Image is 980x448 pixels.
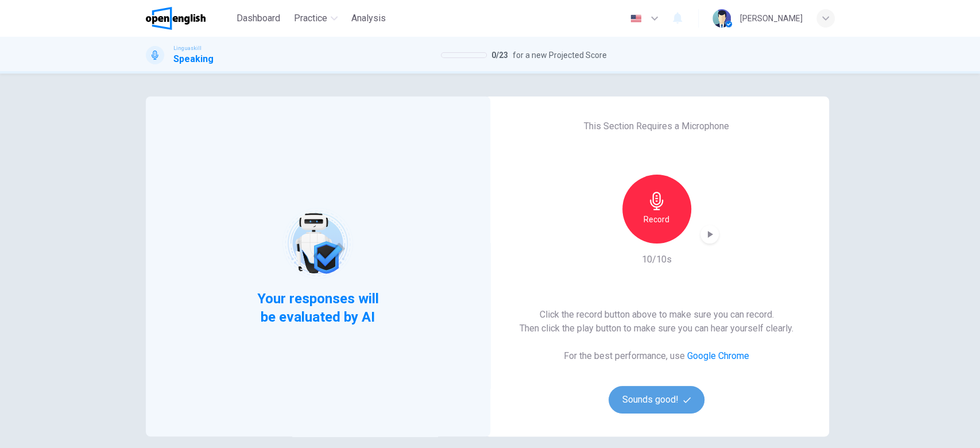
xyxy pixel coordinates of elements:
button: Practice [289,8,342,29]
a: OpenEnglish logo [146,7,233,30]
span: Your responses will be evaluated by AI [248,289,388,326]
img: Profile picture [712,9,731,28]
button: Analysis [347,8,390,29]
span: Analysis [351,11,386,25]
a: Google Chrome [687,350,749,361]
span: 0 / 23 [491,48,508,62]
span: Linguaskill [173,44,202,52]
h6: Click the record button above to make sure you can record. Then click the play button to make sur... [520,308,793,335]
button: Sounds good! [609,386,705,414]
div: [PERSON_NAME] [740,11,803,25]
img: OpenEnglish logo [146,7,206,30]
span: Dashboard [237,11,280,25]
button: Dashboard [232,8,285,29]
h6: This Section Requires a Microphone [584,119,729,133]
img: en [629,14,643,23]
h1: Speaking [173,52,214,66]
h6: For the best performance, use [564,349,749,363]
span: for a new Projected Score [513,48,607,62]
button: Record [622,175,691,244]
h6: 10/10s [642,253,672,267]
span: Practice [294,11,327,25]
h6: Record [644,213,669,226]
img: robot icon [281,207,354,280]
